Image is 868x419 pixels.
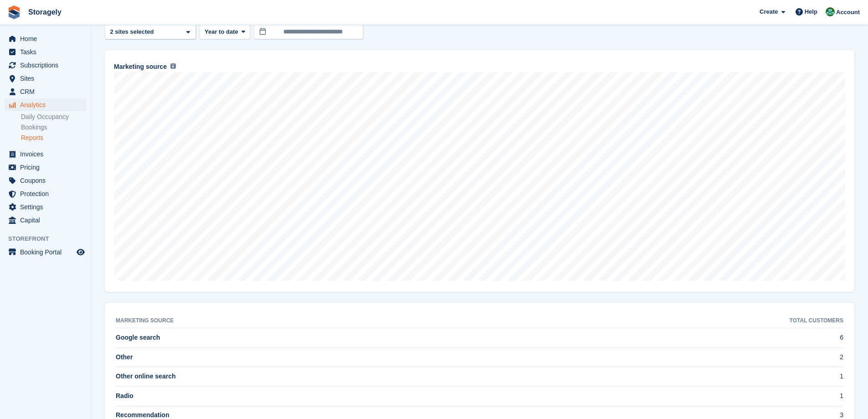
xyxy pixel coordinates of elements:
[5,46,86,58] a: menu
[116,314,498,328] th: Marketing source
[116,353,133,361] span: Other
[75,247,86,258] a: Preview store
[21,134,86,142] a: Reports
[21,113,86,121] a: Daily Occupancy
[7,5,21,19] img: stora-icon-8386f47178a22dfd0bd8f6a31ec36ba5ce8667c1dd55bd0f319d3a0aa187defe.svg
[116,411,169,419] span: Recommendation
[116,392,134,399] span: Radio
[20,98,75,111] span: Analytics
[25,5,65,20] a: Storagely
[760,7,778,16] span: Create
[20,148,75,160] span: Invoices
[5,148,86,160] a: menu
[114,62,167,72] span: Marketing source
[498,367,843,387] td: 1
[5,187,86,200] a: menu
[5,85,86,98] a: menu
[20,46,75,58] span: Tasks
[5,59,86,72] a: menu
[20,214,75,227] span: Capital
[200,25,250,40] button: Year to date
[5,72,86,85] a: menu
[8,234,91,243] span: Storefront
[20,246,75,259] span: Booking Portal
[5,174,86,187] a: menu
[498,314,843,328] th: Total customers
[20,187,75,200] span: Protection
[5,214,86,227] a: menu
[21,123,86,132] a: Bookings
[108,27,157,36] div: 2 sites selected
[20,85,75,98] span: CRM
[20,174,75,187] span: Coupons
[116,334,160,341] span: Google search
[20,161,75,174] span: Pricing
[5,32,86,45] a: menu
[498,386,843,406] td: 1
[826,7,835,16] img: Notifications
[170,63,176,69] img: icon-info-grey-7440780725fd019a000dd9b08b2336e03edf1995a4989e88bcd33f0948082b44.svg
[20,72,75,85] span: Sites
[836,8,860,17] span: Account
[20,59,75,72] span: Subscriptions
[5,201,86,213] a: menu
[5,161,86,174] a: menu
[498,347,843,367] td: 2
[20,201,75,213] span: Settings
[116,372,175,380] span: Other online search
[20,32,75,45] span: Home
[205,27,238,36] span: Year to date
[5,246,86,259] a: menu
[498,328,843,348] td: 6
[805,7,817,16] span: Help
[5,98,86,111] a: menu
